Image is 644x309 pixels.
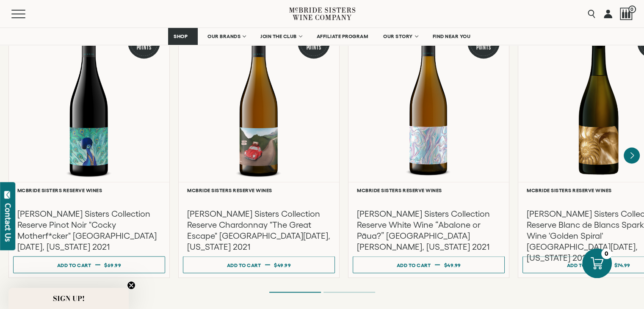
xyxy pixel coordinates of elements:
[127,281,135,290] button: Close teaser
[8,288,129,309] div: SIGN UP!Close teaser
[168,28,198,45] a: SHOP
[353,256,505,273] button: Add to cart $49.99
[104,262,121,268] span: $69.99
[187,208,331,252] h3: [PERSON_NAME] Sisters Collection Reserve Chardonnay "The Great Escape" [GEOGRAPHIC_DATA][DATE], [...
[174,33,188,39] span: SHOP
[260,33,297,39] span: JOIN THE CLUB
[17,187,161,193] h6: McBride Sisters Reserve Wines
[357,208,500,252] h3: [PERSON_NAME] Sisters Collection Reserve White Wine “Abalone or Pāua?” [GEOGRAPHIC_DATA][PERSON_N...
[614,262,630,268] span: $74.99
[323,292,375,292] li: Page dot 2
[13,256,165,273] button: Add to cart $69.99
[357,187,500,193] h6: McBride Sisters Reserve Wines
[348,17,509,278] a: White 90 Points McBride Sisters Collection Reserve White Wine McBride Sisters Reserve Wines [PERS...
[183,256,335,273] button: Add to cart $49.99
[8,17,170,278] a: Red 91 Points McBride Sisters Collection Reserve Pinot Noir "Cocky Motherf*cker" Santa Lucia High...
[255,28,307,45] a: JOIN THE CLUB
[187,187,331,193] h6: McBride Sisters Reserve Wines
[601,248,612,259] div: 0
[383,33,413,39] span: OUR STORY
[227,259,261,271] div: Add to cart
[4,203,12,242] div: Contact Us
[207,33,240,39] span: OUR BRANDS
[53,293,85,303] span: SIGN UP!
[628,6,636,13] span: 0
[317,33,368,39] span: AFFILIATE PROGRAM
[567,259,601,271] div: Add to cart
[427,28,476,45] a: FIND NEAR YOU
[11,10,42,18] button: Mobile Menu Trigger
[397,259,431,271] div: Add to cart
[444,262,461,268] span: $49.99
[311,28,374,45] a: AFFILIATE PROGRAM
[57,259,91,271] div: Add to cart
[378,28,423,45] a: OUR STORY
[274,262,291,268] span: $49.99
[433,33,471,39] span: FIND NEAR YOU
[202,28,251,45] a: OUR BRANDS
[269,292,321,292] li: Page dot 1
[624,147,640,163] button: Next
[178,17,340,278] a: White 91 Points McBride Sisters Collection Reserve Chardonnay "The Great Escape" Santa Lucia High...
[17,208,161,252] h3: [PERSON_NAME] Sisters Collection Reserve Pinot Noir "Cocky Motherf*cker" [GEOGRAPHIC_DATA][DATE],...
